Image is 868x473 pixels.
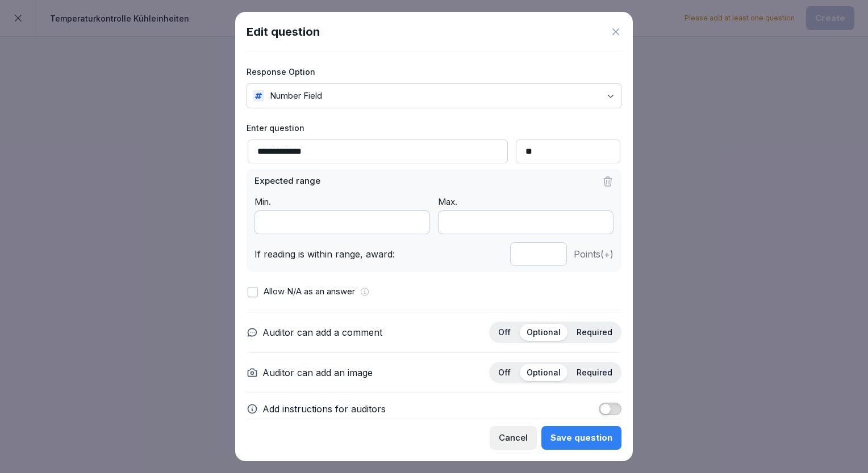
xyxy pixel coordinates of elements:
p: Max. [438,196,614,209]
p: Required [577,368,612,378]
p: Optional [527,327,561,337]
p: If reading is within range, award: [254,247,503,261]
h1: Edit question [247,23,320,40]
label: Response Option [247,66,621,78]
p: Points (+) [574,247,614,261]
p: Auditor can add an image [262,366,373,379]
p: Optional [527,368,561,378]
p: Off [498,327,511,337]
p: Required [577,327,612,337]
p: Auditor can add a comment [262,326,382,339]
div: Cancel [499,432,528,444]
p: Min. [254,196,430,209]
p: Off [498,368,511,378]
button: Cancel [490,426,537,450]
p: Allow N/A as an answer [264,285,355,298]
div: Save question [550,432,612,444]
label: Enter question [247,122,621,134]
button: Save question [541,426,621,450]
p: Add instructions for auditors [262,402,386,416]
p: Expected range [254,175,320,188]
